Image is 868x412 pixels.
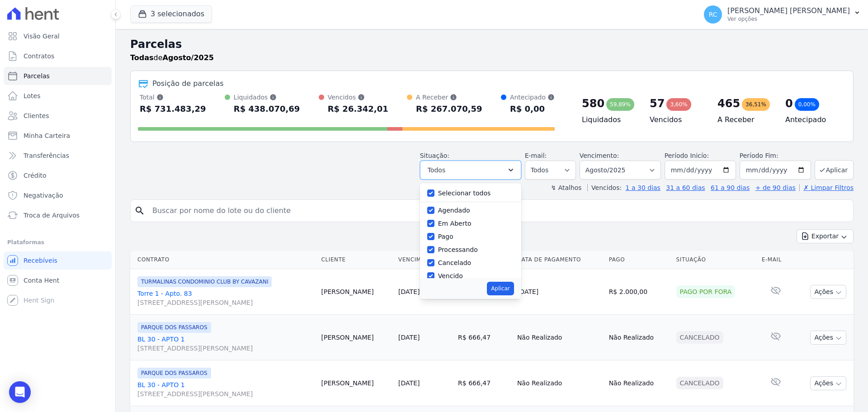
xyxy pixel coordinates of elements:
a: Clientes [4,107,112,125]
label: Período Fim: [740,151,811,161]
p: de [130,52,214,63]
div: Vencidos [328,93,388,102]
strong: Todas [130,53,154,62]
div: 580 [582,96,604,111]
a: 31 a 60 dias [666,184,705,191]
th: Contrato [130,251,318,269]
td: [PERSON_NAME] [318,315,395,360]
td: R$ 666,47 [454,315,514,360]
a: Transferências [4,147,112,165]
label: Cancelado [438,259,471,266]
div: 3,60% [666,98,691,111]
a: Minha Carteira [4,127,112,145]
div: Cancelado [676,377,723,389]
label: Selecionar todos [438,189,491,197]
input: Buscar por nome do lote ou do cliente [147,202,849,220]
a: BL 30 - APTO 1[STREET_ADDRESS][PERSON_NAME] [137,380,314,398]
div: A Receber [416,93,482,102]
div: 59,89% [606,98,634,111]
td: [DATE] [514,269,605,315]
div: R$ 731.483,29 [140,102,206,116]
div: Total [140,93,206,102]
div: 0 [785,96,793,111]
div: Open Intercom Messenger [9,381,31,403]
span: [STREET_ADDRESS][PERSON_NAME] [137,389,314,398]
p: Ver opções [727,15,850,23]
td: [PERSON_NAME] [318,360,395,406]
span: Visão Geral [24,32,60,41]
label: Em Aberto [438,220,472,227]
td: [PERSON_NAME] [318,269,395,315]
span: Troca de Arquivos [24,211,80,220]
label: Situação: [420,152,449,159]
a: 61 a 90 dias [711,184,750,191]
label: Agendado [438,207,470,214]
span: Contratos [24,52,54,61]
span: Parcelas [24,71,50,81]
i: search [134,205,145,216]
a: BL 30 - APTO 1[STREET_ADDRESS][PERSON_NAME] [137,335,314,353]
label: Pago [438,233,453,240]
td: Não Realizado [514,360,605,406]
a: 1 a 30 dias [626,184,660,191]
th: Vencimento [395,251,454,269]
span: Clientes [24,111,49,120]
span: Conta Hent [24,276,59,285]
a: Lotes [4,87,112,105]
span: [STREET_ADDRESS][PERSON_NAME] [137,344,314,353]
td: Não Realizado [605,360,673,406]
h4: Vencidos [650,114,703,125]
span: TURMALINAS CONDOMINIO CLUB BY CAVAZANI [137,276,272,287]
a: [DATE] [398,288,420,295]
span: PARQUE DOS PASSAROS [137,368,211,379]
div: R$ 438.070,69 [234,102,300,116]
div: Liquidados [234,93,300,102]
th: Pago [605,251,673,269]
h4: Liquidados [582,114,635,125]
a: Torre 1 - Apto. 83[STREET_ADDRESS][PERSON_NAME] [137,289,314,307]
h4: A Receber [717,114,771,125]
label: ↯ Atalhos [551,184,581,191]
a: Recebíveis [4,251,112,270]
td: R$ 2.000,00 [605,269,673,315]
h4: Antecipado [785,114,839,125]
p: [PERSON_NAME] [PERSON_NAME] [727,6,850,15]
a: ✗ Limpar Filtros [799,184,854,191]
th: E-mail [758,251,793,269]
label: Processando [438,246,478,253]
span: Lotes [24,91,41,100]
div: Antecipado [510,93,555,102]
div: Plataformas [7,237,108,248]
div: R$ 26.342,01 [328,102,388,116]
a: Conta Hent [4,271,112,289]
div: 465 [717,96,740,111]
div: 57 [650,96,665,111]
div: R$ 267.070,59 [416,102,482,116]
button: Aplicar [815,160,854,180]
a: [DATE] [398,379,420,387]
a: + de 90 dias [755,184,796,191]
span: Crédito [24,171,47,180]
span: [STREET_ADDRESS][PERSON_NAME] [137,298,314,307]
th: Data de Pagamento [514,251,605,269]
label: Vencimento: [580,152,619,159]
span: PARQUE DOS PASSAROS [137,322,211,333]
div: 0,00% [795,98,819,111]
label: E-mail: [525,152,547,159]
h2: Parcelas [130,36,854,52]
td: Não Realizado [605,315,673,360]
button: Exportar [797,229,854,243]
div: Pago por fora [676,285,736,298]
button: Ações [810,285,846,299]
td: R$ 666,47 [454,360,514,406]
div: 36,51% [742,98,770,111]
span: Minha Carteira [24,131,70,140]
div: R$ 0,00 [510,102,555,116]
div: Posição de parcelas [152,78,224,89]
a: Parcelas [4,67,112,85]
button: Ações [810,376,846,390]
label: Período Inicío: [665,152,709,159]
button: Ações [810,331,846,345]
span: RC [709,11,717,18]
span: Recebíveis [24,256,57,265]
